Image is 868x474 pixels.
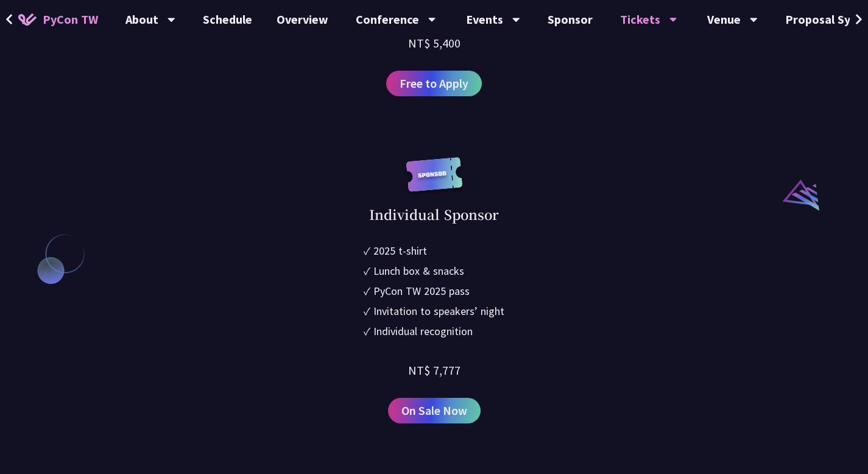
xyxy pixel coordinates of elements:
a: Free to Apply [386,71,482,96]
li: ✓ [364,263,504,279]
img: sponsor.43e6a3a.svg [404,157,465,204]
img: Home icon of PyCon TW 2025 [18,13,37,26]
div: Individual Sponsor [369,204,499,224]
li: ✓ [364,323,504,339]
span: Free to Apply [400,74,468,93]
div: NT$ 5,400 [408,34,460,52]
li: ✓ [364,303,504,319]
a: On Sale Now [388,398,481,423]
a: PyCon TW [6,4,110,35]
li: ✓ [364,283,504,299]
span: PyCon TW [43,10,98,29]
span: On Sale Now [401,401,467,420]
div: Individual recognition [373,323,473,339]
div: PyCon TW 2025 pass [373,283,470,299]
div: Invitation to speakers’ night [373,303,504,319]
div: Lunch box & snacks [373,263,464,279]
div: 2025 t-shirt [373,242,427,259]
li: ✓ [364,242,504,259]
div: NT$ 7,777 [408,361,460,380]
